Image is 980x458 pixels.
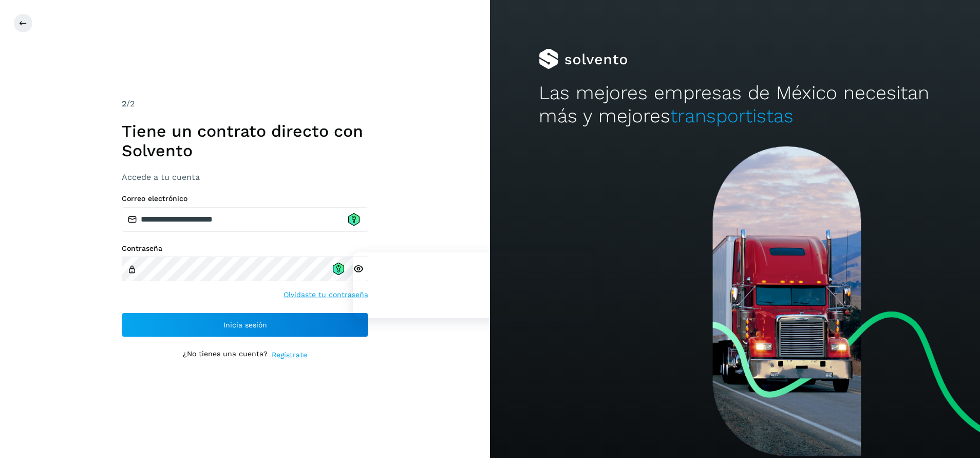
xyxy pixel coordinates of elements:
[122,98,368,110] div: /2
[539,82,931,127] h2: Las mejores empresas de México necesitan más y mejores
[223,321,267,328] span: Inicia sesión
[122,121,368,161] h1: Tiene un contrato directo con Solvento
[670,105,794,127] span: transportistas
[183,350,268,360] p: ¿No tienes una cuenta?
[272,350,307,360] a: Regístrate
[122,313,368,337] button: Inicia sesión
[122,99,126,108] span: 2
[122,244,368,253] label: Contraseña
[122,194,368,203] label: Correo electrónico
[284,289,368,300] a: Olvidaste tu contraseña
[122,172,368,182] h3: Accede a tu cuenta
